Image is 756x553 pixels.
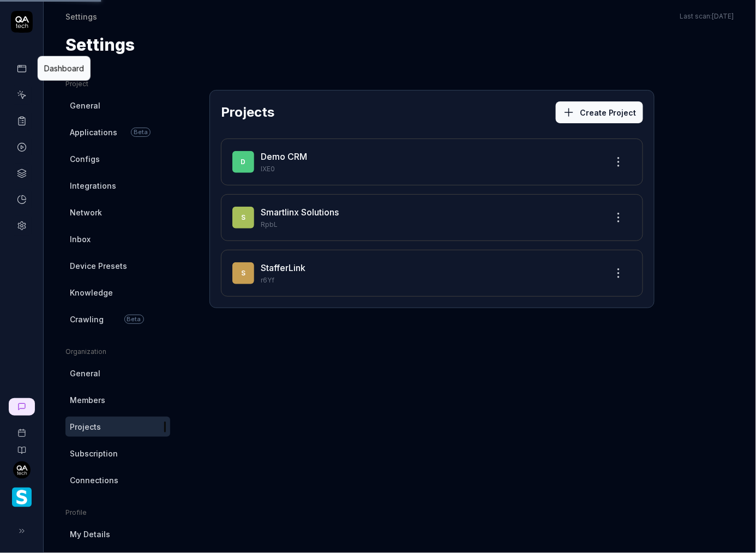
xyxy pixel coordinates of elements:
[65,443,170,464] a: Subscription
[221,103,274,122] h2: Projects
[65,11,97,22] div: Settings
[261,207,339,218] a: Smartlinx Solutions
[4,420,39,437] a: Book a call with us
[124,315,144,324] span: Beta
[70,421,101,432] span: Projects
[232,262,254,284] span: S
[65,309,170,329] a: CrawlingBeta
[70,153,100,165] span: Configs
[65,79,170,89] div: Project
[65,524,170,544] a: My Details
[65,176,170,196] a: Integrations
[65,363,170,383] a: General
[70,100,100,111] span: General
[9,398,35,416] a: New conversation
[70,260,127,272] span: Device Presets
[70,233,91,245] span: Inbox
[712,12,734,20] time: [DATE]
[65,282,170,303] a: Knowledge
[65,470,170,490] a: Connections
[70,394,105,406] span: Members
[65,508,170,518] div: Profile
[556,101,643,123] button: Create Project
[261,275,599,285] p: r6Yf
[65,256,170,276] a: Device Presets
[261,164,599,174] p: IXE0
[65,149,170,169] a: Configs
[65,417,170,437] a: Projects
[70,314,104,325] span: Crawling
[65,202,170,223] a: Network
[131,128,151,137] span: Beta
[70,368,100,379] span: General
[261,151,307,162] a: Demo CRM
[65,229,170,249] a: Inbox
[44,63,84,74] div: Dashboard
[70,474,118,486] span: Connections
[261,220,599,230] p: RpbL
[65,390,170,410] a: Members
[70,127,117,138] span: Applications
[680,11,734,21] button: Last scan:[DATE]
[232,207,254,229] span: S
[4,437,39,455] a: Documentation
[13,461,31,479] img: 7ccf6c19-61ad-4a6c-8811-018b02a1b829.jpg
[261,262,305,273] a: StafferLink
[232,151,254,173] span: D
[65,347,170,357] div: Organization
[70,528,110,540] span: My Details
[4,479,39,509] button: Smartlinx Logo
[12,488,32,507] img: Smartlinx Logo
[70,448,118,459] span: Subscription
[70,207,102,218] span: Network
[65,122,170,142] a: ApplicationsBeta
[65,95,170,116] a: General
[65,33,135,57] h1: Settings
[680,11,734,21] span: Last scan:
[70,287,113,298] span: Knowledge
[70,180,116,191] span: Integrations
